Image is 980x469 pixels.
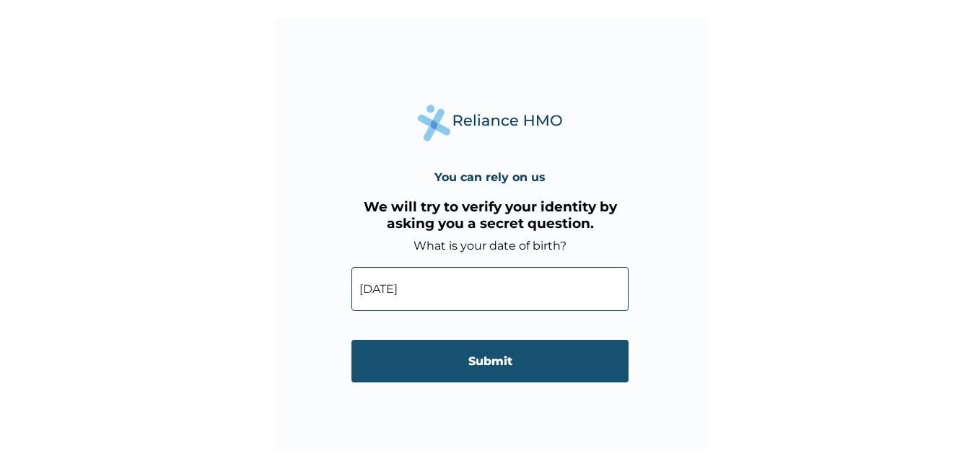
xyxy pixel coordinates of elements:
[434,170,546,184] h4: You can rely on us
[418,105,562,141] img: Reliance Health's Logo
[351,267,629,311] input: DD-MM-YYYY
[351,198,629,232] h3: We will try to verify your identity by asking you a secret question.
[351,340,629,382] input: Submit
[414,239,566,253] label: What is your date of birth?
